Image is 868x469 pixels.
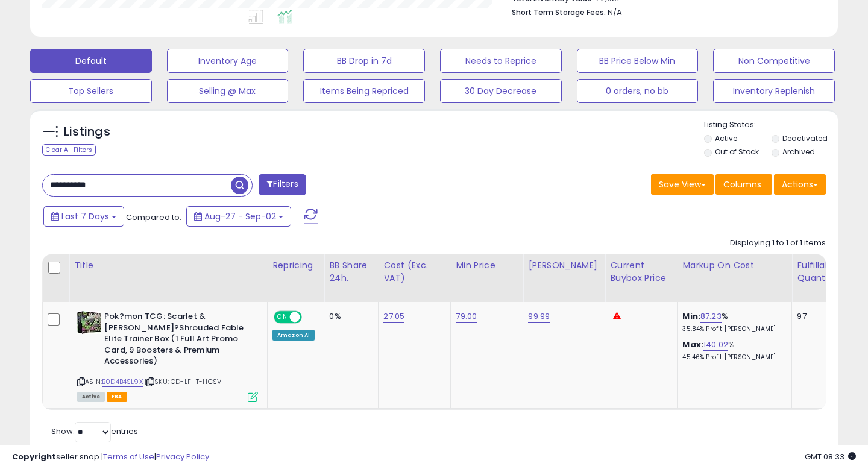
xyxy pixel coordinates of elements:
[272,330,315,341] div: Amazon AI
[682,259,787,272] div: Markup on Cost
[77,311,258,400] div: ASIN:
[64,124,110,140] h5: Listings
[782,133,828,143] label: Deactivated
[383,259,445,285] div: Cost (Exc. VAT)
[12,451,56,462] strong: Copyright
[43,206,124,227] button: Last 7 Days
[704,119,838,131] p: Listing States:
[126,212,181,223] span: Compared to:
[713,79,835,103] button: Inventory Replenish
[303,79,425,103] button: Items Being Repriced
[678,254,792,302] th: The percentage added to the cost of goods (COGS) that forms the calculator for Min & Max prices.
[259,174,306,195] button: Filters
[715,146,759,157] label: Out of Stock
[797,259,838,285] div: Fulfillable Quantity
[651,174,714,195] button: Save View
[805,451,856,462] span: 2025-09-12 08:33 GMT
[440,79,562,103] button: 30 Day Decrease
[383,310,404,323] a: 27.05
[608,7,622,18] span: N/A
[30,49,152,73] button: Default
[440,49,562,73] button: Needs to Reprice
[713,49,835,73] button: Non Competitive
[74,259,262,272] div: Title
[104,311,251,370] b: Pok?mon TCG: Scarlet & [PERSON_NAME]?Shrouded Fable Elite Trainer Box (1 Full Art Promo Card, 9 B...
[30,79,152,103] button: Top Sellers
[77,392,105,402] span: All listings currently available for purchase on Amazon
[528,310,550,323] a: 99.99
[456,259,518,272] div: Min Price
[682,325,782,333] p: 35.84% Profit [PERSON_NAME]
[103,451,154,462] a: Terms of Use
[167,79,289,103] button: Selling @ Max
[682,339,782,362] div: %
[577,79,699,103] button: 0 orders, no bb
[329,311,369,322] div: 0%
[774,174,826,195] button: Actions
[700,310,722,323] a: 87.23
[610,259,672,285] div: Current Buybox Price
[12,452,209,463] div: seller snap | |
[145,377,221,386] span: | SKU: OD-LFHT-HCSV
[300,312,319,323] span: OFF
[528,259,600,272] div: [PERSON_NAME]
[42,144,96,156] div: Clear All Filters
[782,146,815,157] label: Archived
[272,259,319,272] div: Repricing
[204,210,276,222] span: Aug-27 - Sep-02
[275,312,290,323] span: ON
[102,377,143,387] a: B0D4B4SL9X
[730,238,826,249] div: Displaying 1 to 1 of 1 items
[329,259,373,285] div: BB Share 24h.
[77,311,101,334] img: 51ynGl3ruNL._SL40_.jpg
[577,49,699,73] button: BB Price Below Min
[682,353,782,362] p: 45.46% Profit [PERSON_NAME]
[186,206,291,227] button: Aug-27 - Sep-02
[797,311,834,322] div: 97
[682,310,700,322] b: Min:
[715,133,737,143] label: Active
[107,392,127,402] span: FBA
[723,178,761,190] span: Columns
[61,210,109,222] span: Last 7 Days
[156,451,209,462] a: Privacy Policy
[512,7,606,17] b: Short Term Storage Fees:
[456,310,477,323] a: 79.00
[167,49,289,73] button: Inventory Age
[715,174,772,195] button: Columns
[682,339,703,350] b: Max:
[303,49,425,73] button: BB Drop in 7d
[703,339,728,351] a: 140.02
[682,311,782,333] div: %
[51,426,138,437] span: Show: entries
